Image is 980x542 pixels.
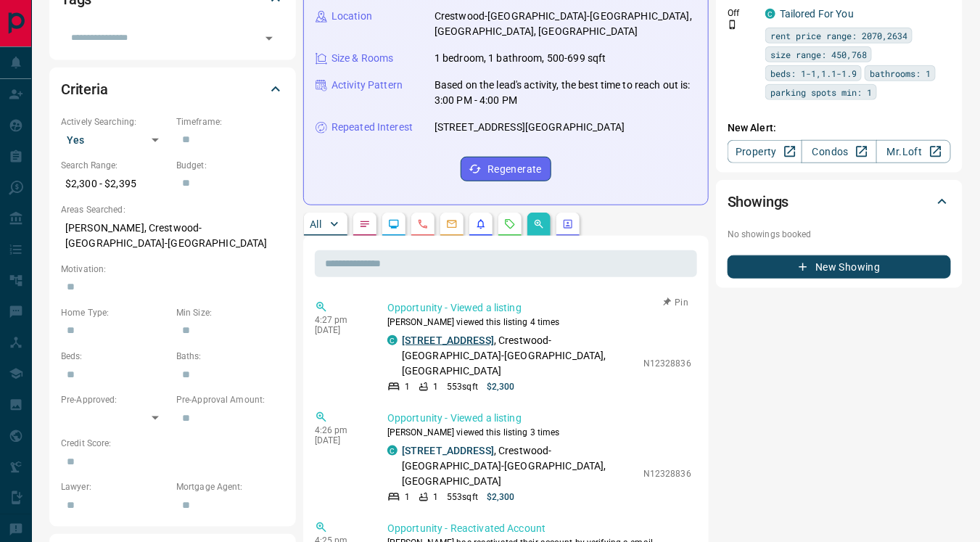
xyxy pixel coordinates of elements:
p: [PERSON_NAME], Crestwood-[GEOGRAPHIC_DATA]-[GEOGRAPHIC_DATA] [61,216,284,255]
h2: Showings [728,190,789,213]
p: Budget: [176,159,284,172]
p: Off [728,7,757,20]
p: [PERSON_NAME] viewed this listing 3 times [387,426,691,439]
p: Repeated Interest [332,120,413,135]
svg: Agent Actions [562,218,574,230]
button: Open [259,28,279,49]
p: Opportunity - Viewed a listing [387,411,691,426]
p: Home Type: [61,306,169,319]
div: condos.ca [387,335,398,345]
p: 4:27 pm [315,315,366,325]
span: parking spots min: 1 [770,85,872,99]
p: New Alert: [728,120,951,136]
p: Crestwood-[GEOGRAPHIC_DATA]-[GEOGRAPHIC_DATA], [GEOGRAPHIC_DATA], [GEOGRAPHIC_DATA] [435,9,696,39]
p: [STREET_ADDRESS][GEOGRAPHIC_DATA] [435,120,625,135]
button: Pin [655,296,697,309]
p: No showings booked [728,228,951,241]
div: Showings [728,184,951,219]
p: Pre-Approval Amount: [176,393,284,406]
p: Areas Searched: [61,203,284,216]
h2: Criteria [61,78,108,101]
p: Motivation: [61,263,284,276]
p: Actively Searching: [61,115,169,128]
a: [STREET_ADDRESS] [402,445,494,456]
p: Size & Rooms [332,51,394,66]
span: bathrooms: 1 [870,66,931,81]
p: Activity Pattern [332,78,403,93]
p: Pre-Approved: [61,393,169,406]
p: 553 sqft [447,490,478,504]
p: 1 [405,490,410,504]
p: N12328836 [643,467,691,480]
svg: Calls [417,218,429,230]
p: Timeframe: [176,115,284,128]
p: Based on the lead's activity, the best time to reach out is: 3:00 PM - 4:00 PM [435,78,696,108]
p: 1 bedroom, 1 bathroom, 500-699 sqft [435,51,606,66]
svg: Listing Alerts [475,218,487,230]
div: Yes [61,128,169,152]
p: All [310,219,321,229]
span: beds: 1-1,1.1-1.9 [770,66,857,81]
p: Min Size: [176,306,284,319]
svg: Lead Browsing Activity [388,218,400,230]
a: [STREET_ADDRESS] [402,334,494,346]
span: size range: 450,768 [770,47,867,62]
p: Lawyer: [61,480,169,493]
p: 1 [433,490,438,504]
p: 4:26 pm [315,425,366,435]
button: Regenerate [461,157,551,181]
div: Criteria [61,72,284,107]
p: [DATE] [315,435,366,445]
svg: Push Notification Only [728,20,738,30]
p: Mortgage Agent: [176,480,284,493]
a: Mr.Loft [876,140,951,163]
p: [PERSON_NAME] viewed this listing 4 times [387,316,691,329]
svg: Opportunities [533,218,545,230]
a: Tailored For You [780,8,854,20]
p: 1 [405,380,410,393]
p: Location [332,9,372,24]
span: rent price range: 2070,2634 [770,28,907,43]
a: Property [728,140,802,163]
p: Credit Score: [61,437,284,450]
p: $2,300 [487,490,515,504]
a: Condos [802,140,876,163]
button: New Showing [728,255,951,279]
p: $2,300 - $2,395 [61,172,169,196]
p: Beds: [61,350,169,363]
p: 1 [433,380,438,393]
div: condos.ca [387,445,398,456]
p: [DATE] [315,325,366,335]
svg: Emails [446,218,458,230]
p: Baths: [176,350,284,363]
p: , Crestwood-[GEOGRAPHIC_DATA]-[GEOGRAPHIC_DATA], [GEOGRAPHIC_DATA] [402,333,636,379]
svg: Notes [359,218,371,230]
p: $2,300 [487,380,515,393]
p: , Crestwood-[GEOGRAPHIC_DATA]-[GEOGRAPHIC_DATA], [GEOGRAPHIC_DATA] [402,443,636,489]
div: condos.ca [765,9,775,19]
svg: Requests [504,218,516,230]
p: Opportunity - Reactivated Account [387,521,691,536]
p: Opportunity - Viewed a listing [387,300,691,316]
p: Search Range: [61,159,169,172]
p: N12328836 [643,357,691,370]
p: 553 sqft [447,380,478,393]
